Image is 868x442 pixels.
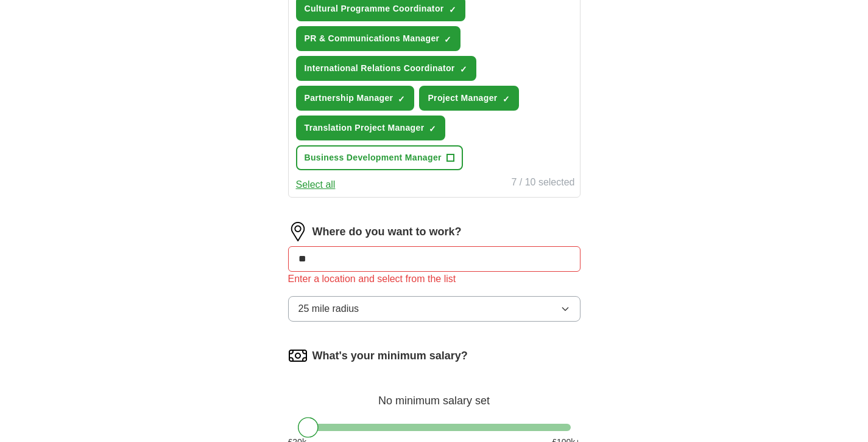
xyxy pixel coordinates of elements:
span: ✓ [444,35,451,44]
button: 25 mile radius [288,296,580,322]
button: Partnership Manager✓ [296,86,415,111]
img: location.png [288,222,308,241]
span: ✓ [429,124,436,134]
span: ✓ [449,5,456,15]
div: No minimum salary set [288,380,580,409]
button: Project Manager✓ [419,86,518,111]
span: ✓ [460,64,467,74]
span: 25 mile radius [298,302,359,316]
span: Cultural Programme Coordinator [305,2,444,15]
span: Partnership Manager [305,92,393,105]
button: Select all [296,178,336,192]
span: Business Development Manager [305,151,442,164]
div: Enter a location and select from the list [288,272,580,286]
div: 7 / 10 selected [511,175,574,192]
span: Project Manager [428,92,497,105]
img: salary.png [288,346,308,365]
button: Translation Project Manager✓ [296,116,446,140]
label: Where do you want to work? [312,224,462,240]
button: Business Development Manager [296,145,463,170]
span: ✓ [503,94,510,104]
span: International Relations Coordinator [305,62,455,75]
span: PR & Communications Manager [305,32,440,45]
span: Translation Project Manager [305,122,425,134]
label: What's your minimum salary? [312,348,468,364]
span: ✓ [398,94,405,104]
button: International Relations Coordinator✓ [296,56,476,81]
button: PR & Communications Manager✓ [296,26,461,51]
